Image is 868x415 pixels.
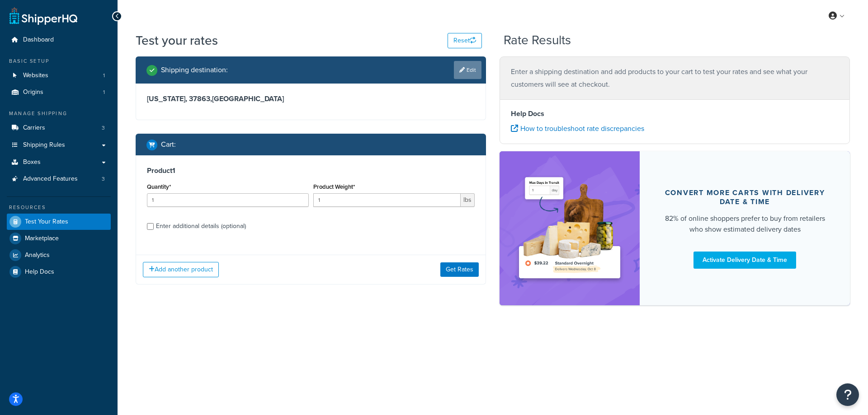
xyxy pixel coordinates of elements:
input: 0 [147,193,309,207]
span: Boxes [23,159,41,166]
a: Carriers3 [7,120,111,136]
li: Websites [7,67,111,84]
label: Product Weight* [313,183,355,190]
h2: Rate Results [504,33,571,47]
span: Test Your Rates [25,218,68,226]
a: Origins1 [7,84,111,101]
span: 3 [102,124,105,132]
li: Carriers [7,120,111,136]
span: Shipping Rules [23,141,65,149]
h3: Product 1 [147,166,475,175]
label: Quantity* [147,183,171,190]
h2: Shipping destination : [161,66,228,74]
button: Reset [448,33,482,48]
a: Help Docs [7,264,111,280]
span: Advanced Features [23,175,78,183]
a: Edit [454,61,481,79]
input: Enter additional details (optional) [147,223,154,230]
div: Enter additional details (optional) [156,220,246,233]
span: lbs [461,193,475,207]
a: Test Your Rates [7,214,111,230]
span: Dashboard [23,36,54,44]
div: Resources [7,204,111,211]
a: Activate Delivery Date & Time [693,252,796,269]
span: Origins [23,89,43,96]
a: Advanced Features3 [7,171,111,187]
h2: Cart : [161,140,176,149]
a: Websites1 [7,67,111,84]
div: Manage Shipping [7,110,111,117]
div: Basic Setup [7,57,111,65]
div: 82% of online shoppers prefer to buy from retailers who show estimated delivery dates [661,213,828,235]
img: feature-image-ddt-36eae7f7280da8017bfb280eaccd9c446f90b1fe08728e4019434db127062ab4.png [513,165,626,292]
a: Dashboard [7,32,111,48]
span: Help Docs [25,268,54,276]
span: 1 [103,72,105,79]
span: Analytics [25,252,50,259]
li: Origins [7,84,111,101]
h1: Test your rates [136,32,218,49]
button: Open Resource Center [836,383,859,406]
span: 3 [102,175,105,183]
button: Get Rates [440,262,479,277]
span: Carriers [23,124,45,132]
span: Websites [23,72,48,79]
a: Boxes [7,154,111,171]
button: Add another product [143,262,219,277]
input: 0.00 [313,193,461,207]
a: Marketplace [7,230,111,247]
div: Convert more carts with delivery date & time [661,188,828,206]
h4: Help Docs [511,108,839,119]
p: Enter a shipping destination and add products to your cart to test your rates and see what your c... [511,65,839,91]
a: Analytics [7,247,111,263]
span: Marketplace [25,235,59,242]
a: Shipping Rules [7,137,111,154]
span: 1 [103,89,105,96]
h3: [US_STATE], 37863 , [GEOGRAPHIC_DATA] [147,94,475,103]
li: Advanced Features [7,171,111,187]
a: How to troubleshoot rate discrepancies [511,123,644,134]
